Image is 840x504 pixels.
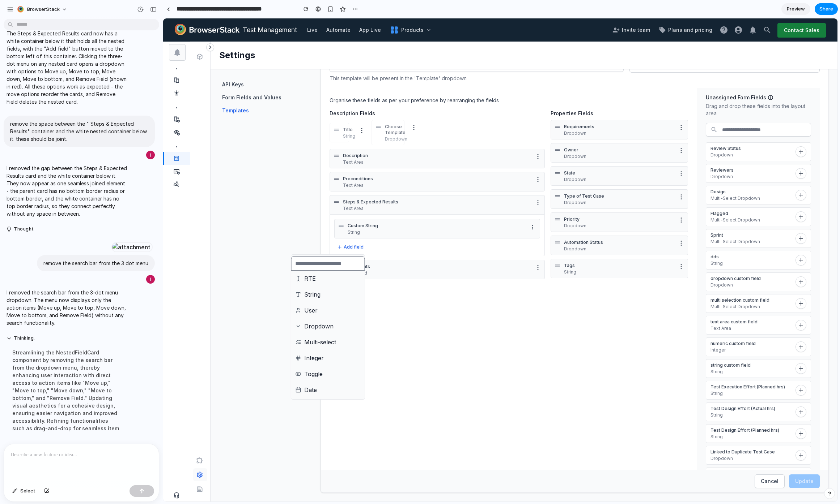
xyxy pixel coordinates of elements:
[141,272,157,280] span: String
[141,319,173,328] span: Multi-select
[141,303,170,312] span: Dropdown
[620,8,657,16] p: Contact Sales
[9,485,39,497] button: Select
[781,3,810,15] a: Preview
[614,5,663,19] button: Contact Sales
[43,259,148,267] p: remove the search bar from the 3 dot menu
[819,5,833,13] span: Share
[144,8,154,15] p: Live
[20,487,35,495] span: Select
[141,288,154,296] span: User
[7,164,127,217] p: I removed the gap between the Steps & Expected Results card and the white container below it. The...
[80,7,134,16] p: Test Management
[196,8,218,15] p: App Live
[815,3,838,15] button: Share
[163,8,187,15] p: Automate
[10,120,148,143] p: remove the space between the " Steps & Expected Results" container and the white nested container...
[505,8,549,15] p: Plans and pricing
[141,256,153,264] span: RTE
[14,4,71,15] button: BrowserStack
[787,5,805,13] span: Preview
[141,335,161,344] span: Integer
[141,367,154,376] span: Date
[7,14,127,105] p: I updated the nested fields styling to match the parent card's dark background and text colors. T...
[7,344,127,436] div: Streamlining the NestedFieldCard component by removing the search bar from the dropdown menu, the...
[27,6,60,13] span: BrowserStack
[459,8,487,15] p: Invite team
[7,289,127,327] p: I removed the search bar from the 3-dot menu dropdown. The menu now displays only the action item...
[141,351,160,360] span: Toggle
